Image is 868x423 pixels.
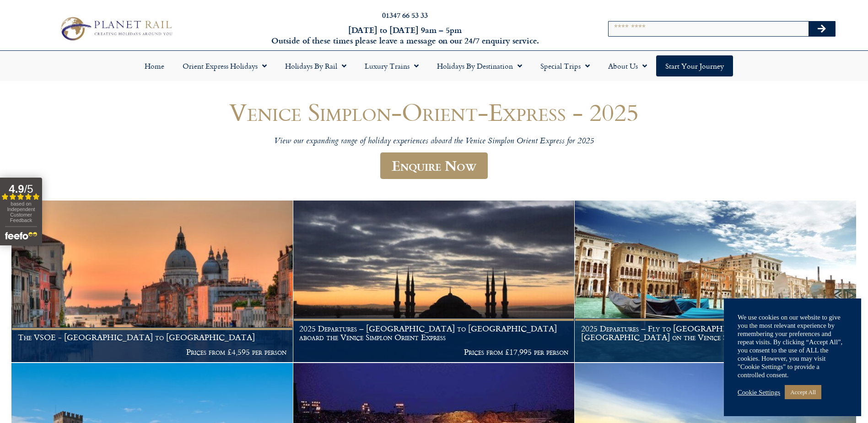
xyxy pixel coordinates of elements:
p: Prices from £17,995 per person [299,347,568,357]
a: Home [135,55,173,76]
a: Start your Journey [656,55,733,76]
a: Enquire Now [380,152,488,179]
div: We use cookies on our website to give you the most relevant experience by remembering your prefer... [738,313,847,379]
h1: 2025 Departures – [GEOGRAPHIC_DATA] to [GEOGRAPHIC_DATA] aboard the Venice Simplon Orient Express [299,324,568,342]
a: 01347 66 53 33 [382,10,428,20]
a: 2025 Departures – [GEOGRAPHIC_DATA] to [GEOGRAPHIC_DATA] aboard the Venice Simplon Orient Express... [293,201,575,363]
h1: The VSOE - [GEOGRAPHIC_DATA] to [GEOGRAPHIC_DATA] [18,333,287,342]
a: The VSOE - [GEOGRAPHIC_DATA] to [GEOGRAPHIC_DATA] Prices from £4,595 per person [11,201,293,363]
p: Prices from £4,595 per person [18,347,287,357]
a: Holidays by Rail [276,55,356,76]
a: Accept All [785,385,821,399]
img: Planet Rail Train Holidays Logo [56,14,175,43]
nav: Menu [5,55,863,76]
a: Holidays by Destination [428,55,531,76]
button: Search [809,22,835,36]
img: venice aboard the Orient Express [575,201,856,362]
a: Cookie Settings [738,388,780,396]
h1: 2025 Departures – Fly to [GEOGRAPHIC_DATA] & return to [GEOGRAPHIC_DATA] on the Venice Simplon Or... [581,324,850,342]
a: Orient Express Holidays [173,55,276,76]
h6: [DATE] to [DATE] 9am – 5pm Outside of these times please leave a message on our 24/7 enquiry serv... [234,25,577,46]
h1: Venice Simplon-Orient-Express - 2025 [160,98,709,125]
a: Special Trips [531,55,599,76]
img: Orient Express Special Venice compressed [11,201,293,362]
a: Luxury Trains [356,55,428,76]
a: 2025 Departures – Fly to [GEOGRAPHIC_DATA] & return to [GEOGRAPHIC_DATA] on the Venice Simplon Or... [575,201,857,363]
p: Prices From £4,295 per person [581,347,850,357]
a: About Us [599,55,656,76]
p: View our expanding range of holiday experiences aboard the Venice Simplon Orient Express for 2025 [160,136,709,147]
